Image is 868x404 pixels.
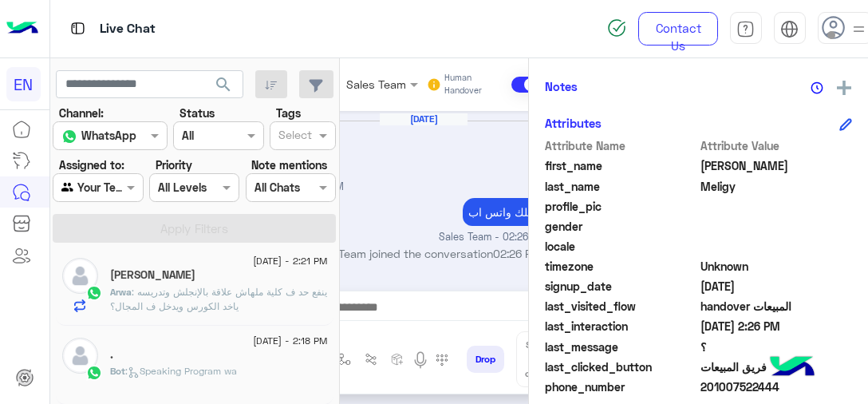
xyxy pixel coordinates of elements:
[276,126,312,147] div: Select
[156,156,192,173] label: Priority
[545,137,697,154] span: Attribute Name
[391,353,404,366] img: create order
[638,12,718,46] a: Contact Us
[545,339,697,355] span: last_message
[444,72,508,97] small: Human Handover
[251,156,327,173] label: Note mentions
[385,347,411,373] button: create order
[837,81,851,95] img: add
[68,18,88,38] img: tab
[6,12,38,46] img: Logo
[700,298,853,315] span: handover المبيعات
[545,157,697,174] span: first_name
[700,137,853,154] span: Attribute Value
[439,230,546,245] span: Sales Team - 02:26 PM
[545,358,697,375] span: last_clicked_button
[700,218,853,235] span: null
[86,285,102,301] img: WhatsApp
[700,178,853,195] span: Meligy
[204,70,243,105] button: search
[338,353,351,366] img: select flow
[811,81,823,94] img: notes
[59,105,104,121] label: Channel:
[493,247,541,260] span: 02:26 PM
[6,67,41,101] div: EN
[545,218,697,235] span: gender
[86,365,102,381] img: WhatsApp
[436,354,448,366] img: make a call
[545,298,697,315] span: last_visited_flow
[607,18,626,38] img: spinner
[180,105,215,121] label: Status
[463,198,546,226] p: 26/8/2025, 2:26 PM
[545,178,697,195] span: last_name
[365,353,377,366] img: Trigger scenario
[110,286,327,312] span: ينفع حد ف كلية ملهاش علاقة بالإنجلش وتدريسه ياخد الكورس ويدخل ف المجال؟
[780,20,799,38] img: tab
[700,378,853,395] span: 201007522444
[700,278,853,295] span: 2025-08-25T14:13:54.483Z
[253,254,327,268] span: [DATE] - 2:21 PM
[110,268,195,282] h5: Arwa Wasfi
[62,338,98,374] img: defaultAdmin.png
[110,286,132,298] span: Arwa
[545,378,697,395] span: phone_number
[700,258,853,275] span: Unknown
[764,340,820,396] img: hulul-logo.png
[110,348,113,362] h5: .
[100,18,156,40] p: Live Chat
[545,116,602,130] h6: Attributes
[125,365,237,377] span: : Speaking Program wa
[700,358,853,375] span: فريق المبيعات
[53,214,336,243] button: Apply Filters
[253,334,327,348] span: [DATE] - 2:18 PM
[545,79,578,93] h6: Notes
[62,258,98,294] img: defaultAdmin.png
[302,245,546,262] p: Sales Team joined the conversation
[276,105,301,121] label: Tags
[700,318,853,335] span: 2025-08-26T12:26:09.655Z
[545,318,697,335] span: last_interaction
[358,347,385,373] button: Trigger scenario
[411,351,430,370] img: send voice note
[545,278,697,295] span: signup_date
[700,238,853,255] span: null
[467,346,504,373] button: Drop
[545,258,697,275] span: timezone
[736,20,755,38] img: tab
[214,75,233,94] span: search
[59,156,124,173] label: Assigned to:
[700,339,853,355] span: ؟
[545,238,697,255] span: locale
[380,113,468,125] h6: [DATE]
[545,198,697,215] span: profile_pic
[730,12,762,46] a: tab
[516,331,557,387] button: Send and close
[110,365,125,377] span: Bot
[332,347,358,373] button: select flow
[700,157,853,174] span: Youssef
